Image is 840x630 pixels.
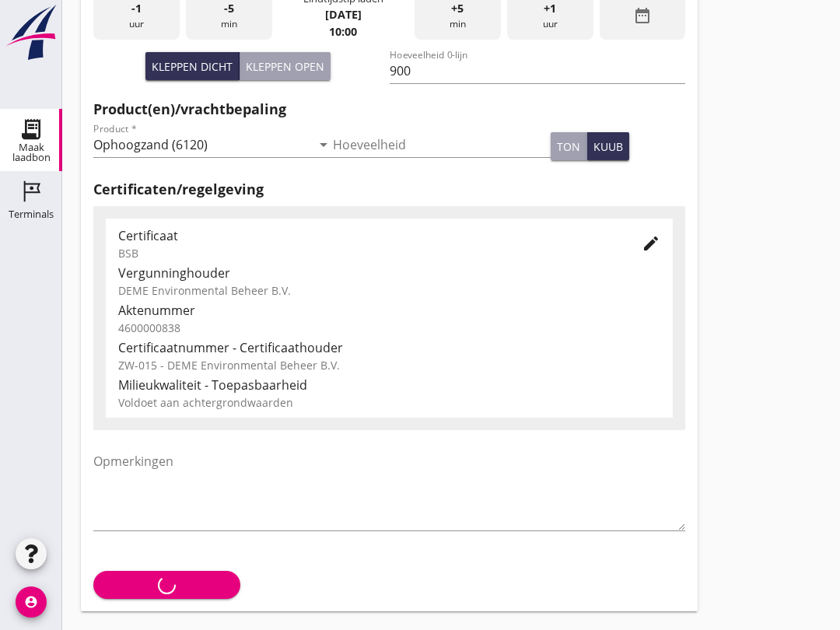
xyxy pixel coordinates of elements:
[329,24,357,39] strong: 10:00
[118,301,660,320] div: Aktenummer
[325,7,362,22] strong: [DATE]
[152,58,233,75] div: Kleppen dicht
[145,52,240,80] button: Kleppen dicht
[118,357,660,373] div: ZW-015 - DEME Environmental Beheer B.V.
[118,338,660,357] div: Certificaatnummer - Certificaathouder
[633,6,652,25] i: date_range
[587,132,629,160] button: kuub
[118,320,660,336] div: 4600000838
[118,245,617,261] div: BSB
[9,209,54,219] div: Terminals
[118,226,617,245] div: Certificaat
[557,138,580,155] div: ton
[333,132,551,157] input: Hoeveelheid
[93,179,685,200] h2: Certificaten/regelgeving
[240,52,331,80] button: Kleppen open
[16,586,47,618] i: account_circle
[93,99,685,120] h2: Product(en)/vrachtbepaling
[118,376,660,394] div: Milieukwaliteit - Toepasbaarheid
[93,132,311,157] input: Product *
[642,234,660,253] i: edit
[118,282,660,299] div: DEME Environmental Beheer B.V.
[246,58,324,75] div: Kleppen open
[593,138,623,155] div: kuub
[314,135,333,154] i: arrow_drop_down
[118,264,660,282] div: Vergunninghouder
[118,394,660,411] div: Voldoet aan achtergrondwaarden
[390,58,686,83] input: Hoeveelheid 0-lijn
[93,449,685,530] textarea: Opmerkingen
[551,132,587,160] button: ton
[3,4,59,61] img: logo-small.a267ee39.svg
